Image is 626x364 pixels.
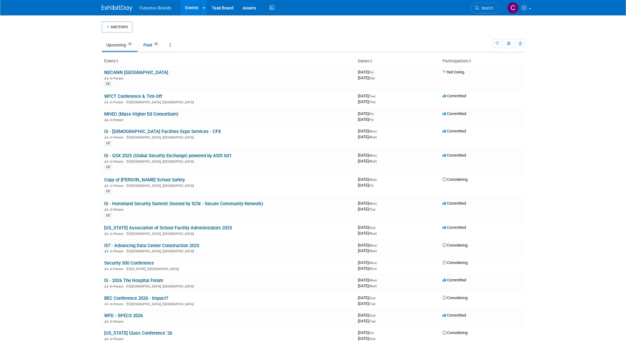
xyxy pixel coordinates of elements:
[358,278,378,282] span: [DATE]
[369,302,375,306] span: (Tue)
[104,232,108,235] img: In-Person Event
[442,330,468,335] span: Considering
[369,279,377,282] span: (Mon)
[104,201,263,206] a: IS - Homeland Security Summit (hosted by SCN - Secure Community Network)
[153,42,159,46] span: 54
[104,165,112,170] div: CC
[358,225,377,230] span: [DATE]
[369,58,372,63] a: Sort by Start Date
[374,330,375,335] span: -
[358,99,375,104] span: [DATE]
[369,100,375,104] span: (Thu)
[104,260,154,266] a: Security 500 Conference
[369,136,377,139] span: (Wed)
[369,249,377,253] span: (Wed)
[110,284,125,288] span: In-Person
[369,284,377,288] span: (Wed)
[104,76,108,80] img: In-Person Event
[442,313,466,318] span: Committed
[104,70,168,75] a: NECANN [GEOGRAPHIC_DATA]
[140,6,172,10] span: Futurevu Brands
[110,184,125,188] span: In-Person
[104,111,178,117] a: MHEC (Mass Higher Ed Consortium)
[471,3,499,13] a: Search
[104,313,143,318] a: WFD - SPECS 2026
[374,70,375,74] span: -
[369,261,377,265] span: (Mon)
[104,99,353,104] div: [GEOGRAPHIC_DATA], [GEOGRAPHIC_DATA]
[358,295,377,300] span: [DATE]
[358,117,374,122] span: [DATE]
[358,284,377,288] span: [DATE]
[104,249,108,252] img: In-Person Event
[358,177,378,182] span: [DATE]
[442,177,468,182] span: Considering
[369,337,375,340] span: (Sun)
[358,313,377,318] span: [DATE]
[104,301,353,306] div: [GEOGRAPHIC_DATA], [GEOGRAPHIC_DATA]
[358,207,375,211] span: [DATE]
[369,76,375,80] span: (Sat)
[377,177,378,182] span: -
[104,189,112,194] div: CC
[104,136,108,139] img: In-Person Event
[376,313,377,318] span: -
[442,129,466,133] span: Committed
[110,232,125,236] span: In-Person
[104,284,108,288] img: In-Person Event
[369,178,377,181] span: (Wed)
[104,243,199,248] a: IS? - Advancing Data Center Construction 2025
[104,225,232,231] a: [US_STATE] Association of School Facility Administrators 2025
[104,320,108,323] img: In-Person Event
[358,266,377,271] span: [DATE]
[110,118,125,122] span: In-Person
[104,337,108,340] img: In-Person Event
[102,5,132,11] img: ExhibitDay
[507,2,519,14] img: CHERYL CLOWES
[102,21,132,32] button: Add Event
[104,295,168,301] a: BEC Conference 2026 - Impact?
[104,330,172,336] a: [US_STATE] Glass Conference '26
[110,76,125,80] span: In-Person
[369,71,374,74] span: (Fri)
[110,136,125,139] span: In-Person
[104,100,108,103] img: In-Person Event
[358,135,377,139] span: [DATE]
[358,248,377,253] span: [DATE]
[369,232,377,235] span: (Wed)
[442,278,466,282] span: Committed
[442,111,466,116] span: Committed
[369,112,374,116] span: (Fri)
[104,159,353,164] div: [GEOGRAPHIC_DATA], [GEOGRAPHIC_DATA]
[369,331,374,335] span: (Fri)
[358,301,375,306] span: [DATE]
[110,160,125,164] span: In-Person
[104,153,231,158] a: IS - GSX 2025 (Global Security Exchange) powered by ASIS Int'l
[369,95,375,98] span: (Tue)
[376,225,377,230] span: -
[377,243,378,247] span: -
[355,56,440,66] th: Dates
[358,201,378,206] span: [DATE]
[104,284,353,288] div: [GEOGRAPHIC_DATA], [GEOGRAPHIC_DATA]
[442,225,466,230] span: Committed
[104,231,353,236] div: [GEOGRAPHIC_DATA], [GEOGRAPHIC_DATA]
[369,267,377,270] span: (Mon)
[104,118,108,121] img: In-Person Event
[102,56,355,66] th: Event
[376,94,377,98] span: -
[104,81,112,87] div: CC
[115,58,118,63] a: Sort by Event Name
[440,56,525,66] th: Participation
[358,111,375,116] span: [DATE]
[104,94,162,99] a: WFCT Conference & Tint-Off
[110,302,125,306] span: In-Person
[358,159,377,163] span: [DATE]
[110,320,125,324] span: In-Person
[104,160,108,163] img: In-Person Event
[110,208,125,212] span: In-Person
[468,58,471,63] a: Sort by Participation Type
[369,314,375,317] span: (Sun)
[358,129,378,133] span: [DATE]
[369,160,377,163] span: (Wed)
